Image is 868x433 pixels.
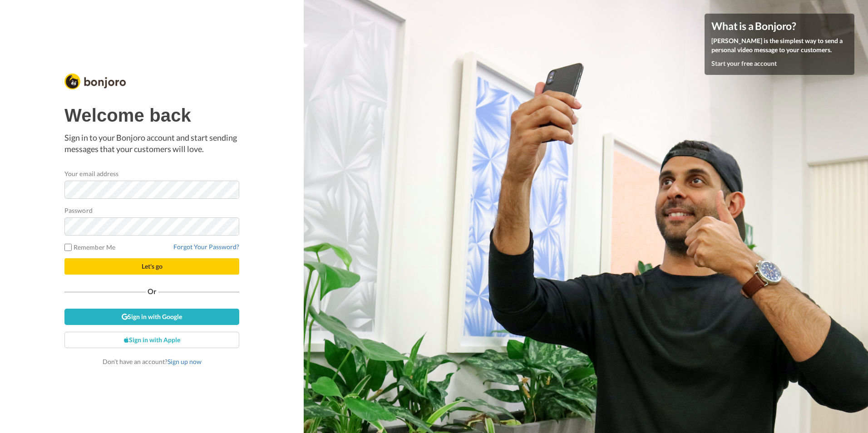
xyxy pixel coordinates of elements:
[711,36,848,54] p: [PERSON_NAME] is the simplest way to send a personal video message to your customers.
[168,358,202,365] a: Sign up now
[64,258,239,275] button: Let's go
[64,206,93,215] label: Password
[142,262,163,270] span: Let's go
[64,242,115,252] label: Remember Me
[64,244,72,251] input: Remember Me
[146,288,158,295] span: Or
[64,169,118,178] label: Your email address
[173,243,239,251] a: Forgot Your Password?
[64,132,239,155] p: Sign in to your Bonjoro account and start sending messages that your customers will love.
[64,332,239,348] a: Sign in with Apple
[711,59,777,67] a: Start your free account
[103,358,202,365] span: Don’t have an account?
[711,20,848,32] h4: What is a Bonjoro?
[64,309,239,325] a: Sign in with Google
[64,105,239,125] h1: Welcome back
